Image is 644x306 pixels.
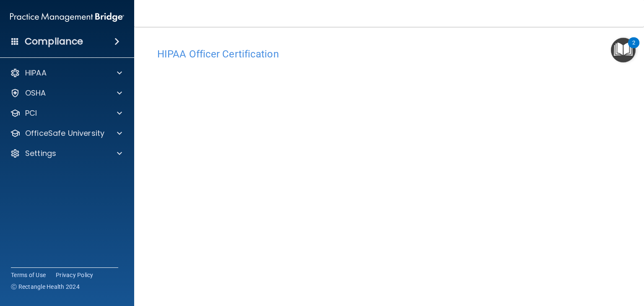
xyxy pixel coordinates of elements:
button: Open Resource Center, 2 new notifications [611,38,636,62]
h4: Compliance [25,36,83,47]
p: HIPAA [25,68,47,78]
a: OfficeSafe University [10,128,122,138]
iframe: Drift Widget Chat Controller [602,252,634,284]
p: OfficeSafe University [25,128,104,138]
p: PCI [25,108,37,118]
h4: HIPAA Officer Certification [157,49,621,60]
a: PCI [10,108,122,118]
a: Terms of Use [11,271,46,279]
a: Settings [10,148,122,158]
p: Settings [25,148,56,158]
img: PMB logo [10,9,124,26]
span: Ⓒ Rectangle Health 2024 [11,283,80,291]
a: OSHA [10,88,122,98]
p: OSHA [25,88,46,98]
a: HIPAA [10,68,122,78]
div: 2 [632,43,635,54]
a: Privacy Policy [56,271,93,279]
